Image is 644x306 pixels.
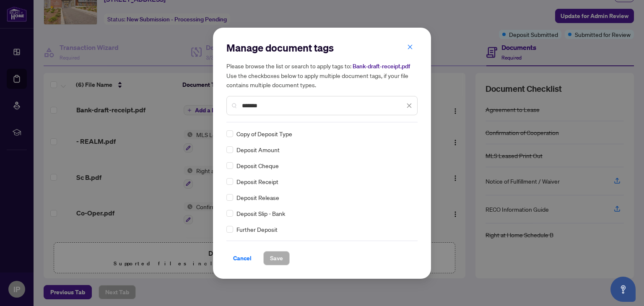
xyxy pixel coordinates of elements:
button: Save [263,251,290,265]
span: close [406,103,412,109]
span: Cancel [233,252,252,265]
button: Cancel [226,251,258,265]
h2: Manage document tags [226,41,418,54]
span: Deposit Slip - Bank [236,209,285,218]
span: Deposit Release [236,193,279,202]
h5: Please browse the list or search to apply tags to: Use the checkboxes below to apply multiple doc... [226,61,418,89]
span: Copy of Deposit Type [236,129,292,138]
span: Deposit Amount [236,145,280,154]
span: Bank-draft-receipt.pdf [353,62,410,70]
span: Deposit Cheque [236,161,279,170]
span: close [407,44,413,50]
span: Further Deposit [236,225,278,234]
button: Open asap [610,277,636,302]
span: Deposit Receipt [236,177,278,186]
